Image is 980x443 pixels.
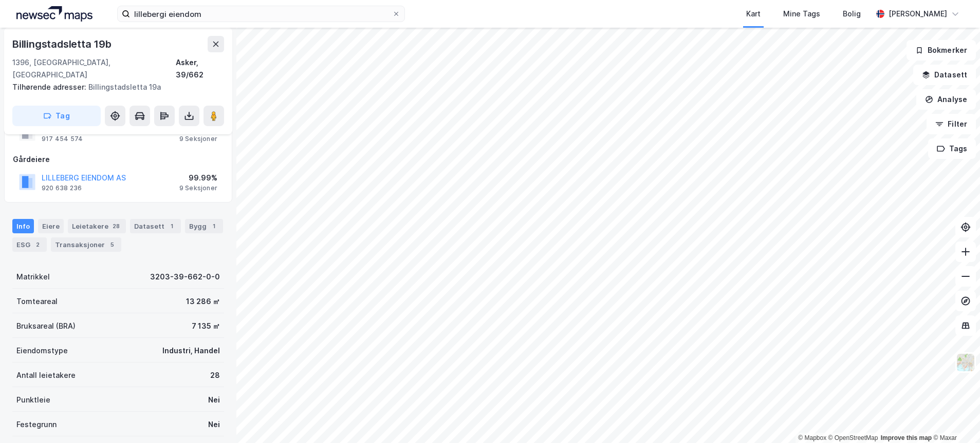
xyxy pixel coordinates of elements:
[51,237,121,252] div: Transaksjoner
[130,219,181,233] div: Datasett
[16,418,57,431] div: Festegrunn
[956,353,975,372] img: Z
[12,81,216,93] div: Billingstadsletta 19a
[210,369,220,381] div: 28
[32,239,43,250] div: 2
[68,219,126,233] div: Leietakere
[110,221,122,231] div: 28
[927,114,976,134] button: Filter
[881,434,932,441] a: Improve this map
[16,345,68,357] div: Eiendomstype
[12,219,34,233] div: Info
[16,394,50,406] div: Punktleie
[16,320,76,332] div: Bruksareal (BRA)
[16,271,50,283] div: Matrikkel
[12,56,176,81] div: 1396, [GEOGRAPHIC_DATA], [GEOGRAPHIC_DATA]
[828,434,878,441] a: OpenStreetMap
[38,219,64,233] div: Eiere
[12,237,47,252] div: ESG
[167,221,177,231] div: 1
[16,369,76,381] div: Antall leietakere
[208,394,220,406] div: Nei
[185,219,223,233] div: Bygg
[162,345,220,357] div: Industri, Handel
[12,83,88,91] span: Tilhørende adresser:
[208,418,220,431] div: Nei
[907,40,976,61] button: Bokmerker
[12,106,101,126] button: Tag
[929,394,980,443] div: Kontrollprogram for chat
[889,8,947,20] div: [PERSON_NAME]
[150,271,220,283] div: 3203-39-662-0-0
[130,6,392,22] input: Søk på adresse, matrikkel, gårdeiere, leietakere eller personer
[209,221,219,231] div: 1
[192,320,220,332] div: 7 135 ㎡
[12,36,114,52] div: Billingstadsletta 19b
[798,434,826,441] a: Mapbox
[913,65,976,85] button: Datasett
[16,6,93,22] img: logo.a4113a55bc3d86da70a041830d287a7e.svg
[746,8,761,20] div: Kart
[42,184,82,192] div: 920 638 236
[176,56,224,81] div: Asker, 39/662
[179,172,217,184] div: 99.99%
[783,8,820,20] div: Mine Tags
[179,135,217,143] div: 9 Seksjoner
[16,295,58,308] div: Tomteareal
[929,394,980,443] iframe: Chat Widget
[179,184,217,192] div: 9 Seksjoner
[186,295,220,308] div: 13 286 ㎡
[107,239,117,250] div: 5
[843,8,861,20] div: Bolig
[13,153,224,166] div: Gårdeiere
[928,138,976,159] button: Tags
[42,135,83,143] div: 917 454 574
[916,89,976,110] button: Analyse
